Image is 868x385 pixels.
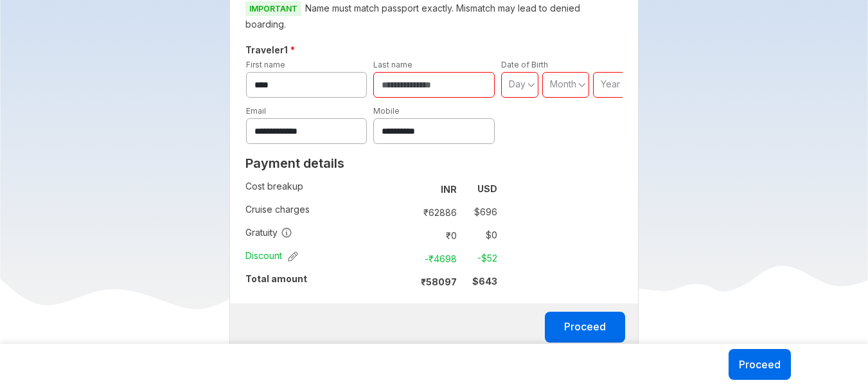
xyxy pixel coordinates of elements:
[509,78,526,89] span: Day
[373,60,412,69] label: Last name
[245,201,402,224] td: Cruise charges
[578,78,586,91] svg: angle down
[245,249,298,262] span: Discount
[421,276,457,287] strong: ₹ 58097
[550,78,576,89] span: Month
[408,249,462,267] td: -₹ 4698
[545,312,625,343] button: Proceed
[246,106,266,116] label: Email
[729,349,791,380] button: Proceed
[477,183,497,194] strong: USD
[622,78,630,91] svg: angle down
[245,226,292,239] span: Gratuity
[408,203,462,221] td: ₹ 62886
[441,184,457,195] strong: INR
[245,1,301,16] span: IMPORTANT
[601,78,620,89] span: Year
[245,156,497,171] h2: Payment details
[402,177,408,201] td: :
[402,201,408,224] td: :
[243,42,626,58] h5: Traveler 1
[527,78,535,91] svg: angle down
[501,60,548,69] label: Date of Birth
[373,106,400,116] label: Mobile
[245,273,307,284] strong: Total amount
[472,276,497,287] strong: $ 643
[402,247,408,270] td: :
[245,1,623,32] p: Name must match passport exactly. Mismatch may lead to denied boarding.
[246,60,285,69] label: First name
[462,203,497,221] td: $ 696
[462,226,497,244] td: $ 0
[402,224,408,247] td: :
[402,270,408,293] td: :
[245,177,402,201] td: Cost breakup
[408,226,462,244] td: ₹ 0
[462,249,497,267] td: -$ 52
